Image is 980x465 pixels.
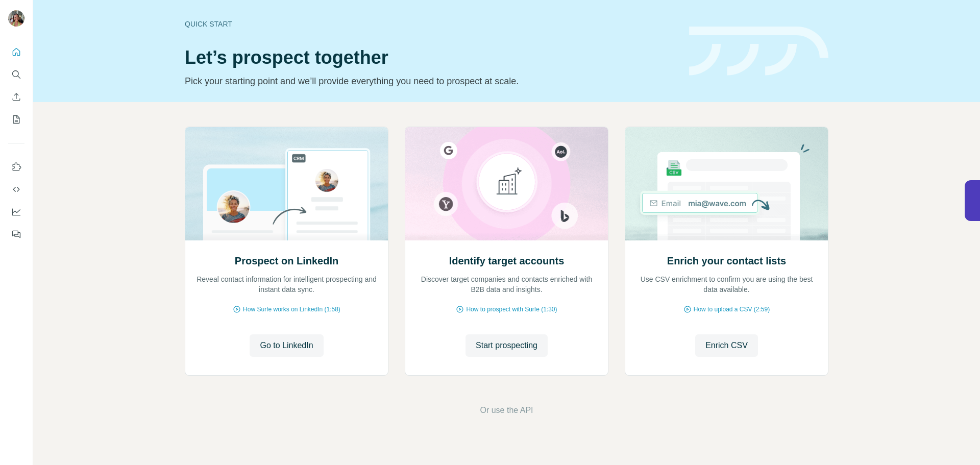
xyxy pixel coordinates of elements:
[449,254,565,268] h2: Identify target accounts
[667,254,786,268] h2: Enrich your contact lists
[8,203,24,221] button: Dashboard
[695,334,758,357] button: Enrich CSV
[476,339,537,352] span: Start prospecting
[243,305,340,314] span: How Surfe works on LinkedIn (1:58)
[689,27,828,76] img: banner
[8,158,24,176] button: Use Surfe on LinkedIn
[8,180,24,199] button: Use Surfe API
[415,274,598,295] p: Discover target companies and contacts enriched with B2B data and insights.
[694,305,770,314] span: How to upload a CSV (2:59)
[8,10,24,27] img: Avatar
[260,339,313,352] span: Go to LinkedIn
[250,334,323,357] button: Go to LinkedIn
[635,274,818,295] p: Use CSV enrichment to confirm you are using the best data available.
[185,19,677,29] div: Quick start
[466,305,557,314] span: How to prospect with Surfe (1:30)
[185,127,388,240] img: Prospect on LinkedIn
[405,127,608,240] img: Identify target accounts
[8,43,24,61] button: Quick start
[8,65,24,84] button: Search
[465,334,548,357] button: Start prospecting
[705,339,748,352] span: Enrich CSV
[8,225,24,243] button: Feedback
[195,274,378,295] p: Reveal contact information for intelligent prospecting and instant data sync.
[185,74,677,88] p: Pick your starting point and we’ll provide everything you need to prospect at scale.
[625,127,828,240] img: Enrich your contact lists
[185,47,677,68] h1: Let’s prospect together
[8,110,24,129] button: My lists
[8,88,24,106] button: Enrich CSV
[235,254,338,268] h2: Prospect on LinkedIn
[480,404,533,417] button: Or use the API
